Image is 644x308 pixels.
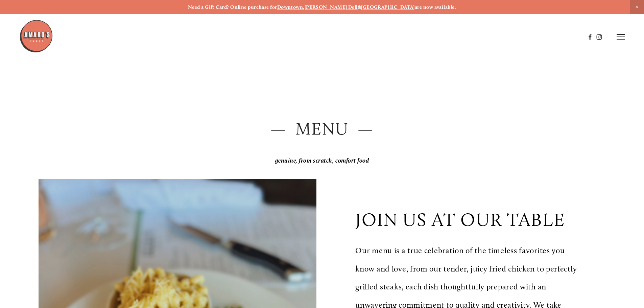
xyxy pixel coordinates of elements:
p: join us at our table [355,209,565,231]
a: [PERSON_NAME] Dell [305,4,358,10]
h2: — Menu — [39,117,605,141]
img: Amaro's Table [19,19,53,53]
strong: & [358,4,361,10]
strong: , [303,4,304,10]
em: genuine, from scratch, comfort food [275,157,369,164]
strong: are now available. [415,4,456,10]
a: [GEOGRAPHIC_DATA] [361,4,415,10]
a: Downtown [277,4,303,10]
strong: Need a Gift Card? Online purchase for [188,4,277,10]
